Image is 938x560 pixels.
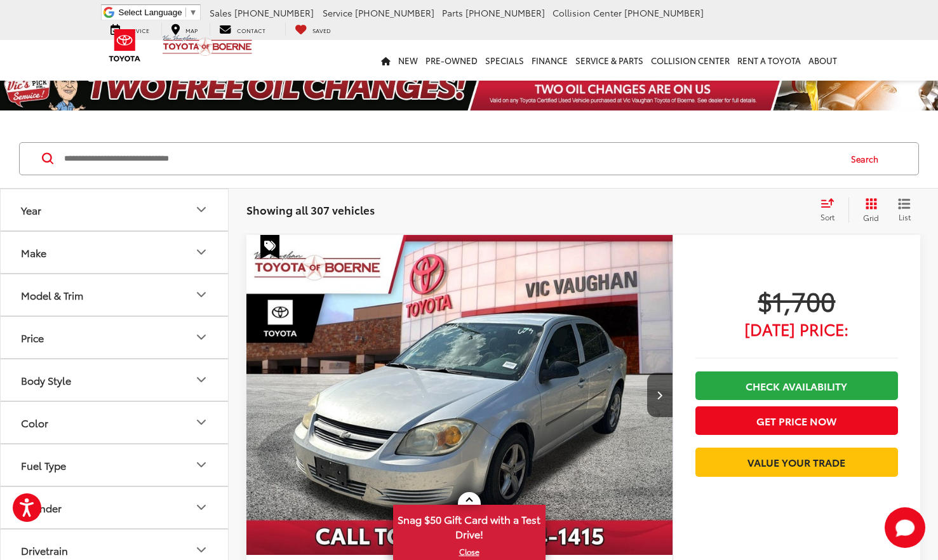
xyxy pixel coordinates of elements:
[21,331,44,343] div: Price
[210,6,232,19] span: Sales
[312,26,331,34] span: Saved
[21,246,46,258] div: Make
[21,502,62,514] div: Cylinder
[162,34,253,57] img: Vic Vaughan Toyota of Boerne
[119,8,198,17] a: Select Language​
[21,417,48,429] div: Color
[194,542,209,557] div: Drivetrain
[1,274,229,316] button: Model & TrimModel & Trim
[647,40,734,81] a: Collision Center
[21,544,68,556] div: Drivetrain
[194,372,209,387] div: Body Style
[885,507,925,548] svg: Start Chat
[189,8,198,17] span: ▼
[885,507,925,548] button: Toggle Chat Window
[442,6,463,19] span: Parts
[572,40,647,81] a: Service & Parts: Opens in a new tab
[234,6,314,19] span: [PHONE_NUMBER]
[1,487,229,528] button: CylinderCylinder
[260,235,279,259] span: Special
[1,189,229,230] button: YearYear
[194,287,209,302] div: Model & Trim
[161,23,207,36] a: Map
[848,197,888,223] button: Grid View
[553,6,622,19] span: Collision Center
[394,40,422,81] a: New
[1,402,229,443] button: ColorColor
[101,25,149,66] img: Toyota
[377,40,394,81] a: Home
[246,235,674,555] a: 2009 Chevrolet Cobalt LS2009 Chevrolet Cobalt LS2009 Chevrolet Cobalt LS2009 Chevrolet Cobalt LS
[21,289,83,301] div: Model & Trim
[194,415,209,430] div: Color
[355,6,434,19] span: [PHONE_NUMBER]
[194,457,209,472] div: Fuel Type
[1,232,229,273] button: MakeMake
[323,6,352,19] span: Service
[63,143,839,174] input: Search by Make, Model, or Keyword
[21,374,71,386] div: Body Style
[647,373,673,417] button: Next image
[898,211,911,222] span: List
[528,40,572,81] a: Finance
[624,6,704,19] span: [PHONE_NUMBER]
[194,330,209,345] div: Price
[734,40,805,81] a: Rent a Toyota
[805,40,841,81] a: About
[285,23,340,36] a: My Saved Vehicles
[194,244,209,260] div: Make
[210,23,275,36] a: Contact
[1,444,229,486] button: Fuel TypeFuel Type
[194,500,209,515] div: Cylinder
[814,197,848,223] button: Select sort value
[695,448,898,476] a: Value Your Trade
[466,6,545,19] span: [PHONE_NUMBER]
[821,211,834,222] span: Sort
[481,40,528,81] a: Specials
[695,371,898,400] a: Check Availability
[1,317,229,358] button: PricePrice
[888,197,920,223] button: List View
[185,8,186,17] span: ​
[246,235,674,556] img: 2009 Chevrolet Cobalt LS
[119,8,182,17] span: Select Language
[863,212,879,223] span: Grid
[422,40,481,81] a: Pre-Owned
[21,204,41,216] div: Year
[101,23,159,36] a: Service
[394,506,544,545] span: Snag $50 Gift Card with a Test Drive!
[194,202,209,217] div: Year
[839,143,897,175] button: Search
[695,406,898,435] button: Get Price Now
[246,202,375,217] span: Showing all 307 vehicles
[246,235,674,555] div: 2009 Chevrolet Cobalt LS 0
[1,359,229,401] button: Body StyleBody Style
[21,459,66,471] div: Fuel Type
[695,323,898,335] span: [DATE] Price:
[695,284,898,316] span: $1,700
